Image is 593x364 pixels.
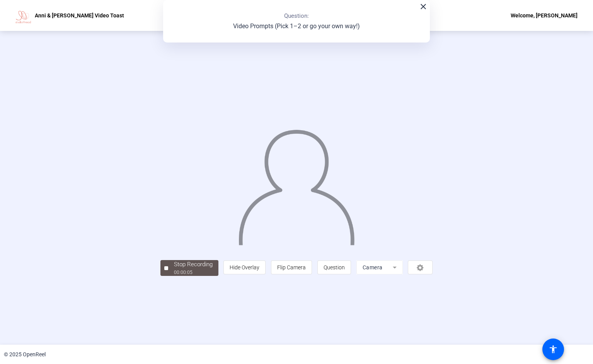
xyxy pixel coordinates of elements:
p: Video Prompts (Pick 1–2 or go your own way!) [233,22,360,31]
span: Hide Overlay [230,264,259,270]
img: OpenReel logo [15,8,31,23]
img: overlay [238,123,356,245]
mat-icon: close [419,2,428,11]
button: Flip Camera [271,260,312,274]
div: © 2025 OpenReel [4,350,46,359]
div: Stop Recording [174,260,213,269]
span: Question [324,264,345,270]
span: Flip Camera [277,264,306,270]
button: Stop Recording00:00:05 [160,260,218,276]
div: 00:00:05 [174,269,213,276]
mat-icon: accessibility [549,345,558,354]
button: Hide Overlay [223,260,266,274]
p: Question: [284,12,309,20]
button: Question [317,260,351,274]
div: Welcome, [PERSON_NAME] [511,11,578,20]
p: Anni & [PERSON_NAME] Video Toast [35,11,124,20]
